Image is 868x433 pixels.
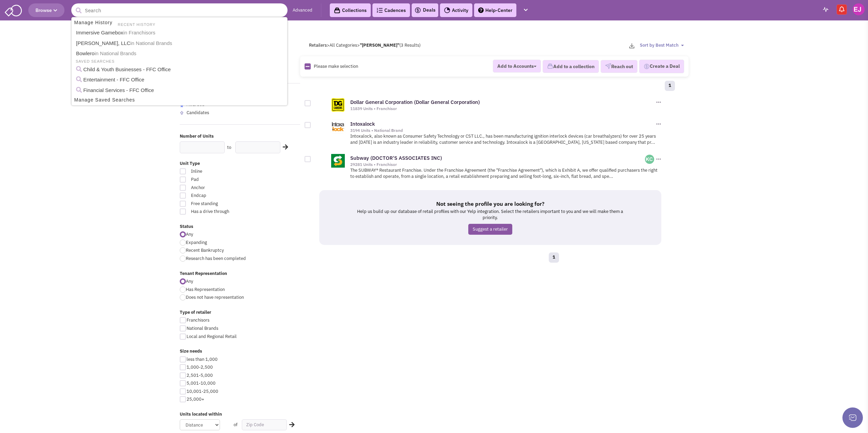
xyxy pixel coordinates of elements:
[94,50,136,56] span: in National Brands
[74,28,286,38] a: Immersive Gameboxin Franchisors
[350,167,662,180] p: The SUBWAY® Restaurant Franchise. Under the Franchise Agreement (the "Franchise Agreement"), whic...
[644,63,650,70] img: Deal-Dollar.png
[186,256,246,261] span: Research has been completed
[629,43,634,48] img: download-2-24.png
[187,185,262,191] span: Anchor
[474,3,516,17] a: Help-Center
[234,422,237,428] span: of
[187,208,262,215] span: Has a drive through
[186,239,207,245] span: Expanding
[187,317,209,323] span: Franchisors
[440,3,472,17] a: Activity
[180,223,300,230] label: Status
[350,162,645,167] div: 29281 Units • Franchisor
[414,6,436,14] a: Deals
[186,231,193,237] span: Any
[180,348,300,355] label: Size needs
[187,201,262,207] span: Free standing
[350,133,662,146] p: Intoxalock, also known as Consumer Safety Technology or CST LLC., has been manufacturing ignition...
[123,30,155,35] span: in Franchisors
[186,278,193,284] span: Any
[377,8,383,13] img: Cadences_logo.png
[187,356,218,362] span: less than 1,000
[180,160,300,167] label: Unit Type
[478,7,484,13] img: help.png
[327,42,329,48] span: >
[329,42,421,48] span: All Categories (3 Results)
[242,419,287,430] input: Zip Code
[186,287,225,292] span: Has Representation
[71,3,288,17] input: Search
[353,200,627,207] h5: Not seeing the profile you are looking for?
[350,99,480,105] a: Dollar General Corporation (Dollar General Corporation)
[334,7,340,14] img: icon-collection-lavender-black.svg
[187,388,218,394] span: 10,001-25,000
[187,176,262,183] span: Pad
[187,168,262,175] span: Inline
[353,208,627,221] p: Help us build up our database of retail profiles with our Yelp integration. Select the retailers ...
[187,325,218,331] span: National Brands
[350,128,654,133] div: 3194 Units • National Brand
[350,121,375,127] a: Intoxalock
[72,95,286,105] a: Manage Saved Searches
[549,252,559,263] a: 1
[305,63,311,69] img: Rectangle.png
[5,3,22,16] img: SmartAdmin
[186,294,244,300] span: Does not have representation
[314,63,358,69] span: Please make selection
[187,334,237,339] span: Local and Regional Retail
[372,3,410,17] a: Cadences
[74,38,286,48] a: [PERSON_NAME], LLCin National Brands
[330,3,371,17] a: Collections
[293,7,312,14] a: Advanced
[186,247,224,253] span: Recent Bankruptcy
[72,18,114,27] a: Manage History
[187,364,213,370] span: 1,000-2,500
[493,60,541,73] button: Add to Accounts
[180,111,184,115] img: locallyfamous-upvote.png
[114,20,157,28] li: RECENT HISTORY
[28,3,64,17] button: Browse
[853,3,865,15] img: Erin Jarquin
[645,155,654,164] img: teWl9Dtx2ke2FFSUte9CyA.png
[468,224,512,235] a: Suggest a retailer
[187,372,213,378] span: 2,501-5,000
[74,86,286,95] a: Financial Services - FFC Office
[350,155,442,161] a: Subway (DOCTOR'S ASSOCIATES INC)
[35,7,57,13] span: Browse
[665,81,675,91] a: 1
[74,49,286,59] a: Bowleroin National Brands
[180,309,300,316] label: Type of retailer
[360,42,399,48] b: "[PERSON_NAME]"
[601,60,637,73] button: Reach out
[285,420,296,429] div: Search Nearby
[605,63,611,69] img: VectorPaper_Plane.png
[357,42,360,48] span: >
[547,63,553,69] img: icon-collection-lavender.png
[227,144,231,151] label: to
[180,133,300,140] label: Number of Units
[444,7,450,13] img: Activity.png
[187,380,216,386] span: 5,001-10,000
[309,42,327,48] a: Retailers
[543,60,599,73] button: Add to a collection
[187,192,262,199] span: Endcap
[350,106,654,111] div: 11839 Units • Franchisor
[639,60,684,73] button: Create a Deal
[180,270,300,277] label: Tenant Representation
[74,65,286,75] a: Child & Youth Businesses - FFC Office
[130,40,172,46] span: in National Brands
[278,143,289,152] div: Search Nearby
[187,396,204,402] span: 25,000+
[74,75,286,85] a: Entertainment - FFC Office
[187,110,209,115] span: Candidates
[180,411,300,418] label: Units located within
[414,6,421,14] img: icon-deals.svg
